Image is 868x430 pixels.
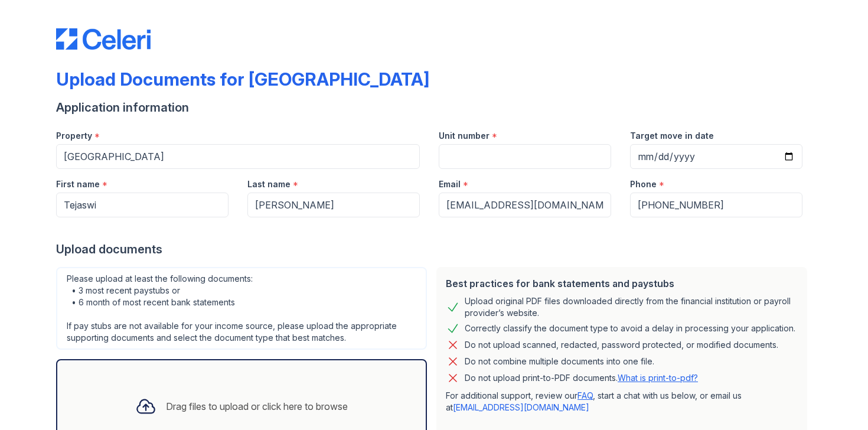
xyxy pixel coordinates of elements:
div: Upload documents [56,241,812,258]
img: CE_Logo_Blue-a8612792a0a2168367f1c8372b55b34899dd931a85d93a1a3d3e32e68fde9ad4.png [56,28,151,50]
p: Do not upload print-to-PDF documents. [465,372,698,384]
label: Phone [630,178,657,190]
label: Property [56,130,92,142]
div: Do not upload scanned, redacted, password protected, or modified documents. [465,338,778,352]
div: Upload Documents for [GEOGRAPHIC_DATA] [56,69,429,90]
label: Email [439,178,461,190]
label: First name [56,178,100,190]
div: Drag files to upload or click here to browse [166,399,348,413]
label: Last name [247,178,291,190]
p: For additional support, review our , start a chat with us below, or email us at [446,390,798,413]
label: Unit number [439,130,490,142]
div: Please upload at least the following documents: • 3 most recent paystubs or • 6 month of most rec... [56,267,427,350]
div: Correctly classify the document type to avoid a delay in processing your application. [465,321,795,335]
div: Upload original PDF files downloaded directly from the financial institution or payroll provider’... [465,295,798,319]
label: Target move in date [630,130,714,142]
div: Best practices for bank statements and paystubs [446,276,798,291]
div: Do not combine multiple documents into one file. [465,354,654,369]
a: [EMAIL_ADDRESS][DOMAIN_NAME] [453,402,589,412]
a: What is print-to-pdf? [618,373,698,383]
a: FAQ [577,390,593,400]
div: Application information [56,99,812,116]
